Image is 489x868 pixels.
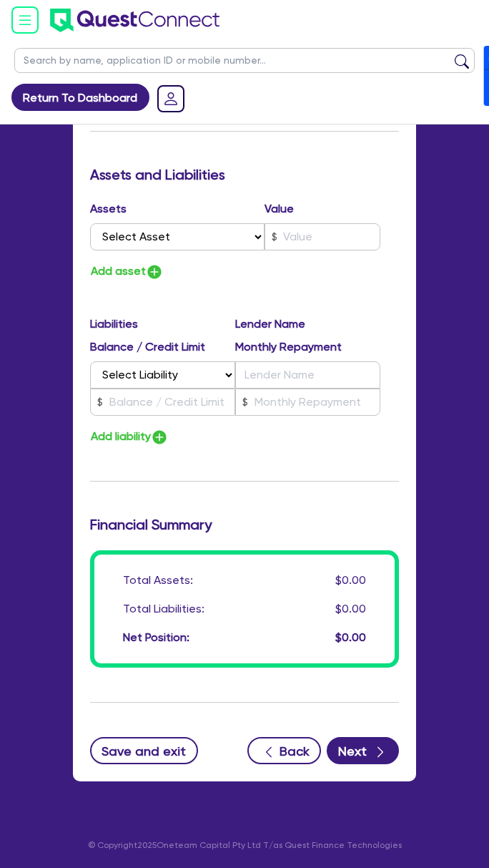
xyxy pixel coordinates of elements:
[123,629,189,646] div: Net Position:
[335,630,366,644] span: $0.00
[152,80,189,117] a: Dropdown toggle
[90,166,399,183] h3: Assets and Liabilities
[11,6,39,34] img: icon-menu-open
[90,200,265,218] label: Assets
[90,389,235,416] input: Balance / Credit Limit
[235,338,380,356] label: Monthly Repayment
[90,737,198,764] button: Save and exit
[90,516,399,533] h3: Financial Summary
[14,48,475,73] input: Search by name, application ID or mobile number...
[247,737,321,764] button: Back
[235,316,380,333] label: Lender Name
[123,600,204,618] div: Total Liabilities:
[265,200,294,218] label: Value
[146,263,163,281] img: icon-add
[151,429,168,446] img: icon-add
[235,361,380,389] input: Lender Name
[335,573,366,587] span: $0.00
[74,839,415,852] p: © Copyright 2025 Oneteam Capital Pty Ltd T/as Quest Finance Technologies
[123,572,193,589] div: Total Assets:
[90,338,235,356] label: Balance / Credit Limit
[90,427,169,447] button: Add liability
[335,602,366,615] span: $0.00
[90,316,235,333] label: Liabilities
[90,262,164,281] button: Add asset
[11,84,149,111] a: Return To Dashboard
[50,9,219,32] img: quest-connect-logo-blue
[327,737,399,764] button: Next
[235,389,380,416] input: Monthly Repayment
[265,223,380,250] input: Value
